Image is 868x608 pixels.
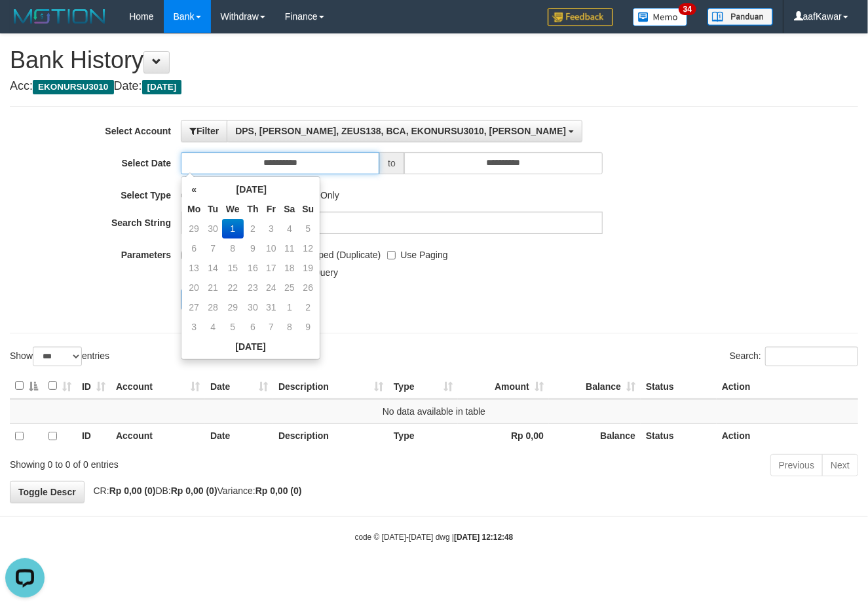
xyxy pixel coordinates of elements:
[679,3,696,15] span: 34
[641,373,717,399] th: Status
[10,80,858,93] h4: Acc: Date:
[262,238,280,258] td: 10
[204,297,222,317] td: 28
[181,120,227,142] button: Filter
[222,238,244,258] td: 8
[244,317,263,337] td: 6
[355,533,514,542] small: code © [DATE]-[DATE] dwg |
[10,399,858,424] td: No data available in table
[641,423,717,449] th: Status
[255,485,302,496] strong: Rp 0,00 (0)
[204,219,222,238] td: 30
[299,199,317,219] th: Su
[299,297,317,317] td: 2
[184,278,204,297] td: 20
[184,199,204,219] th: Mo
[549,373,641,399] th: Balance: activate to sort column ascending
[222,199,244,219] th: We
[10,347,109,366] label: Show entries
[109,485,156,496] strong: Rp 0,00 (0)
[205,423,273,449] th: Date
[299,317,317,337] td: 9
[204,180,299,199] th: [DATE]
[184,238,204,258] td: 6
[33,80,113,94] span: EKONURSU3010
[5,5,45,45] button: Open LiveChat chat widget
[244,238,263,258] td: 9
[262,199,280,219] th: Fr
[10,373,43,399] th: : activate to sort column descending
[204,238,222,258] td: 7
[388,373,458,399] th: Type: activate to sort column ascending
[262,317,280,337] td: 7
[205,373,273,399] th: Date: activate to sort column ascending
[222,317,244,337] td: 5
[184,258,204,278] td: 13
[142,80,182,94] span: [DATE]
[33,347,82,366] select: Showentries
[299,258,317,278] td: 19
[77,373,111,399] th: ID: activate to sort column ascending
[43,373,77,399] th: : activate to sort column ascending
[280,219,299,238] td: 4
[262,244,381,261] label: Show Skipped (Duplicate)
[770,454,823,476] a: Previous
[717,373,858,399] th: Action
[184,337,317,356] th: [DATE]
[822,454,858,476] a: Next
[227,120,582,142] button: DPS, [PERSON_NAME], ZEUS138, BCA, EKONURSU3010, [PERSON_NAME]
[299,219,317,238] td: 5
[184,219,204,238] td: 29
[244,199,263,219] th: Th
[262,219,280,238] td: 3
[111,423,205,449] th: Account
[280,199,299,219] th: Sa
[273,373,388,399] th: Description: activate to sort column ascending
[387,244,447,261] label: Use Paging
[184,317,204,337] td: 3
[244,258,263,278] td: 16
[280,317,299,337] td: 8
[549,423,641,449] th: Balance
[244,278,263,297] td: 23
[204,199,222,219] th: Tu
[458,423,549,449] th: Rp 0,00
[633,8,688,26] img: Button%20Memo.svg
[262,278,280,297] td: 24
[717,423,858,449] th: Action
[388,423,458,449] th: Type
[204,278,222,297] td: 21
[222,219,244,238] td: 1
[765,347,858,366] input: Search:
[222,297,244,317] td: 29
[87,485,302,496] span: CR: DB: Variance:
[222,278,244,297] td: 22
[387,251,396,259] input: Use Paging
[273,423,388,449] th: Description
[111,373,205,399] th: Account: activate to sort column ascending
[379,152,404,174] span: to
[77,423,111,449] th: ID
[730,347,858,366] label: Search:
[184,180,204,199] th: «
[262,297,280,317] td: 31
[458,373,549,399] th: Amount: activate to sort column ascending
[280,297,299,317] td: 1
[184,297,204,317] td: 27
[280,278,299,297] td: 25
[244,297,263,317] td: 30
[262,258,280,278] td: 17
[222,258,244,278] td: 15
[204,317,222,337] td: 4
[10,453,352,471] div: Showing 0 to 0 of 0 entries
[10,481,85,503] a: Toggle Descr
[280,238,299,258] td: 11
[10,7,109,26] img: MOTION_logo.png
[454,533,513,542] strong: [DATE] 12:12:48
[10,47,858,73] h1: Bank History
[299,238,317,258] td: 12
[171,485,217,496] strong: Rp 0,00 (0)
[280,258,299,278] td: 18
[299,278,317,297] td: 26
[235,126,566,136] span: DPS, [PERSON_NAME], ZEUS138, BCA, EKONURSU3010, [PERSON_NAME]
